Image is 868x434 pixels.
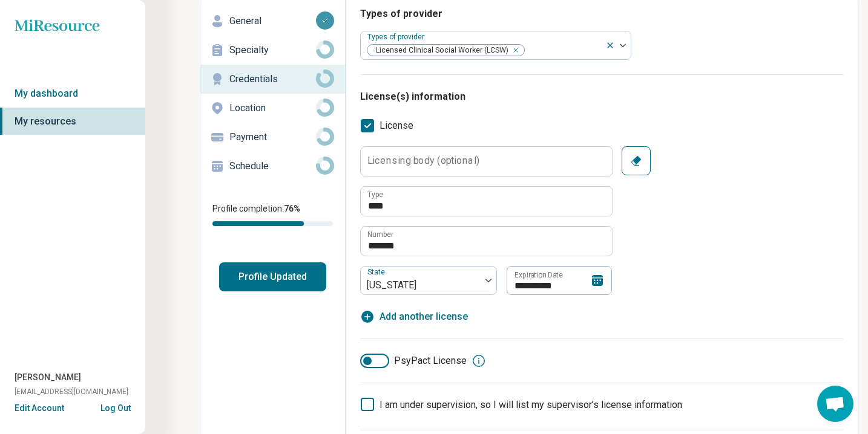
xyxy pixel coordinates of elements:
[380,309,468,324] span: Add another license
[229,14,316,28] p: General
[360,354,467,368] label: PsyPact License
[380,399,682,410] span: I am under supervision, so I will list my supervisor’s license information
[367,268,387,276] label: State
[367,231,393,238] label: Number
[229,159,316,173] p: Schedule
[229,101,316,115] p: Location
[15,371,81,384] span: [PERSON_NAME]
[360,7,843,21] h3: Types of provider
[219,262,326,291] button: Profile Updated
[200,65,345,94] a: Credentials
[361,187,613,216] input: credential.licenses.0.name
[100,402,131,412] button: Log Out
[229,72,316,86] p: Credentials
[284,204,300,213] span: 76 %
[15,402,64,415] button: Edit Account
[200,36,345,65] a: Specialty
[15,386,128,397] span: [EMAIL_ADDRESS][DOMAIN_NAME]
[200,195,345,233] div: Profile completion:
[367,33,427,41] label: Types of provider
[360,309,468,324] button: Add another license
[200,7,345,36] a: General
[200,94,345,123] a: Location
[367,191,383,198] label: Type
[212,221,333,226] div: Profile completion
[367,45,512,56] span: Licensed Clinical Social Worker (LCSW)
[229,130,316,144] p: Payment
[817,386,853,422] div: Open chat
[229,43,316,57] p: Specialty
[360,89,843,104] h3: License(s) information
[367,156,479,166] label: Licensing body (optional)
[380,118,413,133] span: License
[200,123,345,152] a: Payment
[200,152,345,181] a: Schedule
